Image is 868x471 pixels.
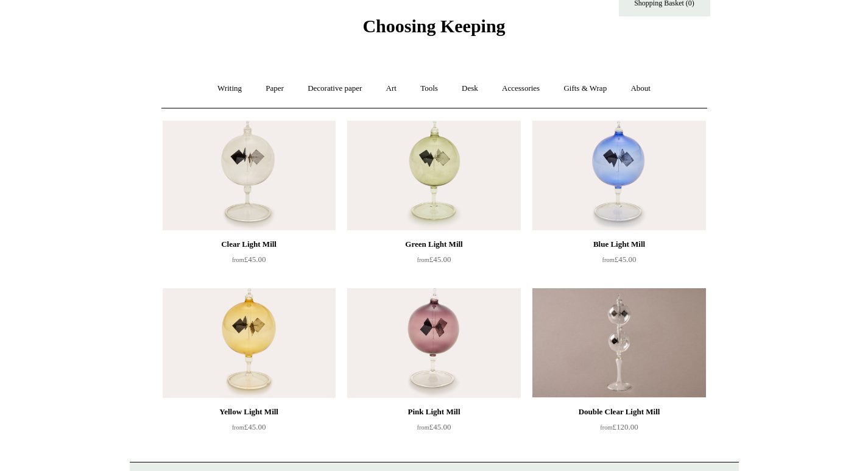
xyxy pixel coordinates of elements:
[409,73,449,105] a: Tools
[163,121,336,230] img: Clear Light Mill
[166,237,333,252] div: Clear Light Mill
[347,121,520,230] a: Green Light Mill Green Light Mill
[532,121,705,230] img: Blue Light Mill
[532,405,705,455] a: Double Clear Light Mill from£120.00
[166,405,333,419] div: Yellow Light Mill
[532,121,705,230] a: Blue Light Mill Blue Light Mill
[163,121,336,230] a: Clear Light Mill Clear Light Mill
[417,257,429,263] span: from
[362,16,505,36] span: Choosing Keeping
[532,237,705,287] a: Blue Light Mill from£45.00
[417,424,429,431] span: from
[362,26,505,34] a: Choosing Keeping
[602,255,637,264] span: £45.00
[600,422,638,431] span: £120.00
[232,424,244,431] span: from
[602,257,615,263] span: from
[232,422,266,431] span: £45.00
[347,405,520,455] a: Pink Light Mill from£45.00
[417,255,451,264] span: £45.00
[350,405,517,419] div: Pink Light Mill
[347,288,520,398] a: Pink Light Mill Pink Light Mill
[297,73,373,105] a: Decorative paper
[163,288,336,398] img: Yellow Light Mill
[232,255,266,264] span: £45.00
[255,73,295,105] a: Paper
[532,288,705,398] img: Double Clear Light Mill
[552,73,618,105] a: Gifts & Wrap
[347,121,520,230] img: Green Light Mill
[163,237,336,287] a: Clear Light Mill from£45.00
[232,257,244,263] span: from
[535,405,702,419] div: Double Clear Light Mill
[600,424,612,431] span: from
[163,288,336,398] a: Yellow Light Mill Yellow Light Mill
[375,73,408,105] a: Art
[532,288,705,398] a: Double Clear Light Mill Double Clear Light Mill
[347,288,520,398] img: Pink Light Mill
[619,73,662,105] a: About
[491,73,551,105] a: Accessories
[206,73,253,105] a: Writing
[417,422,451,431] span: £45.00
[163,405,336,455] a: Yellow Light Mill from£45.00
[347,237,520,287] a: Green Light Mill from£45.00
[350,237,517,252] div: Green Light Mill
[535,237,702,252] div: Blue Light Mill
[451,73,489,105] a: Desk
